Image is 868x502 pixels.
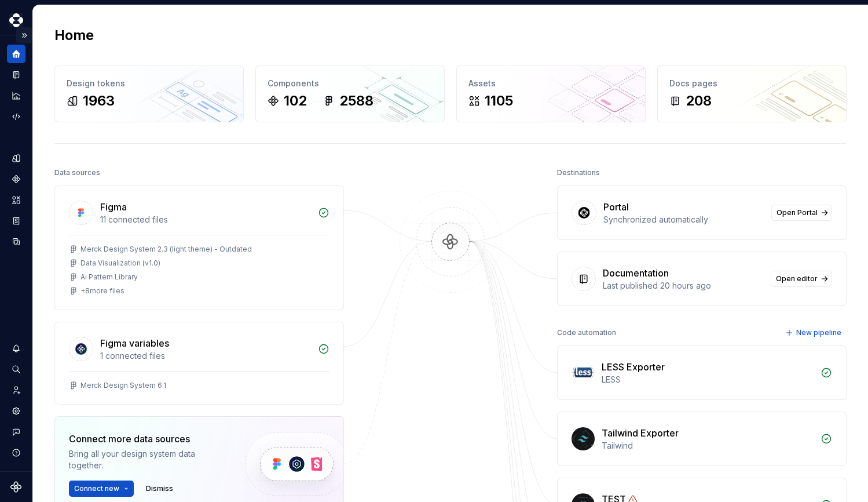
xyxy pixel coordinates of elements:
[100,350,311,362] div: 1 connected files
[100,214,311,225] div: 11 connected files
[485,92,513,110] div: 1105
[782,325,847,341] button: New pipeline
[100,200,127,214] div: Figma
[255,66,445,122] a: Components1022588
[7,86,25,105] a: Analytics
[456,66,646,122] a: Assets1105
[268,78,433,89] div: Components
[141,481,178,497] button: Dismiss
[16,27,32,43] button: Expand sidebar
[7,381,25,399] a: Invite team
[7,232,25,251] a: Data sources
[7,149,25,168] a: Design tokens
[686,92,712,110] div: 208
[80,286,124,296] div: + 8 more files
[602,426,679,440] div: Tailwind Exporter
[80,259,160,268] div: Data Visualization (v1.0)
[7,360,25,379] button: Search ⌘K
[796,328,841,337] span: New pipeline
[603,200,629,214] div: Portal
[284,92,307,110] div: 102
[7,423,25,441] button: Contact support
[603,214,764,225] div: Synchronized automatically
[603,266,669,280] div: Documentation
[69,432,225,446] div: Connect more data sources
[339,92,373,110] div: 2588
[602,360,665,374] div: LESS Exporter
[146,484,173,493] span: Dismiss
[54,185,344,310] a: Figma11 connected filesMerck Design System 2.3 (light theme) - OutdatedData Visualization (v1.0)A...
[83,92,115,110] div: 1963
[602,374,814,385] div: LESS
[669,78,834,89] div: Docs pages
[69,481,134,497] button: Connect new
[777,208,818,217] span: Open Portal
[80,245,252,254] div: Merck Design System 2.3 (light theme) - Outdated
[657,66,847,122] a: Docs pages208
[7,66,25,84] a: Documentation
[54,26,94,45] h2: Home
[603,280,764,292] div: Last published 20 hours ago
[557,165,600,181] div: Destinations
[602,440,814,452] div: Tailwind
[54,322,344,405] a: Figma variables1 connected filesMerck Design System 6.1
[7,170,25,188] a: Components
[776,274,818,283] span: Open editor
[67,78,232,89] div: Design tokens
[80,381,166,390] div: Merck Design System 6.1
[7,339,25,358] button: Notifications
[100,336,169,350] div: Figma variables
[74,484,119,493] span: Connect new
[54,165,100,181] div: Data sources
[7,191,25,209] a: Assets
[468,78,633,89] div: Assets
[771,205,832,221] a: Open Portal
[80,272,138,282] div: Ai Pattern Library
[7,212,25,230] a: Storybook stories
[7,402,25,420] a: Settings
[9,13,23,27] img: 317a9594-9ec3-41ad-b59a-e557b98ff41d.png
[557,325,616,341] div: Code automation
[10,481,22,493] svg: Supernova Logo
[54,66,244,122] a: Design tokens1963
[7,107,25,126] a: Code automation
[69,448,225,471] div: Bring all your design system data together.
[771,271,832,287] a: Open editor
[7,45,25,63] a: Home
